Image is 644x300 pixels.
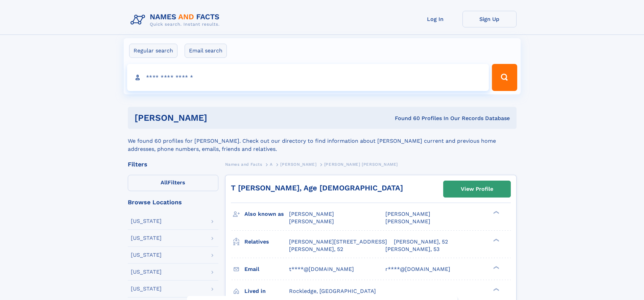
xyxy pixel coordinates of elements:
[131,252,162,258] div: [US_STATE]
[492,265,500,270] div: ❯
[161,179,168,186] span: All
[492,238,500,242] div: ❯
[129,44,177,58] label: Regular search
[289,288,376,294] span: Rockledge, [GEOGRAPHIC_DATA]
[127,64,489,91] input: search input
[289,218,334,225] span: [PERSON_NAME]
[244,263,289,275] h3: Email
[324,162,398,167] span: [PERSON_NAME] [PERSON_NAME]
[301,115,510,122] div: Found 60 Profiles In Our Records Database
[244,236,289,248] h3: Relatives
[128,199,218,205] div: Browse Locations
[231,184,403,192] a: T [PERSON_NAME], Age [DEMOGRAPHIC_DATA]
[444,181,510,197] a: View Profile
[385,211,430,217] span: [PERSON_NAME]
[385,218,430,225] span: [PERSON_NAME]
[244,285,289,297] h3: Lived in
[492,210,500,215] div: ❯
[131,286,162,292] div: [US_STATE]
[289,238,387,246] a: [PERSON_NAME][STREET_ADDRESS]
[280,162,316,167] span: [PERSON_NAME]
[289,211,334,217] span: [PERSON_NAME]
[185,44,227,58] label: Email search
[131,235,162,241] div: [US_STATE]
[462,11,517,27] a: Sign Up
[225,160,262,168] a: Names and Facts
[461,181,493,197] div: View Profile
[280,160,316,168] a: [PERSON_NAME]
[492,64,517,91] button: Search Button
[128,175,218,191] label: Filters
[385,246,439,253] a: [PERSON_NAME], 53
[408,11,462,27] a: Log In
[135,114,301,122] h1: [PERSON_NAME]
[270,162,273,167] span: A
[128,129,517,153] div: We found 60 profiles for [PERSON_NAME]. Check out our directory to find information about [PERSON...
[128,11,225,29] img: Logo Names and Facts
[289,246,343,253] a: [PERSON_NAME], 52
[244,208,289,220] h3: Also known as
[270,160,273,168] a: A
[128,161,218,167] div: Filters
[131,218,162,224] div: [US_STATE]
[394,238,448,246] a: [PERSON_NAME], 52
[131,269,162,275] div: [US_STATE]
[492,287,500,292] div: ❯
